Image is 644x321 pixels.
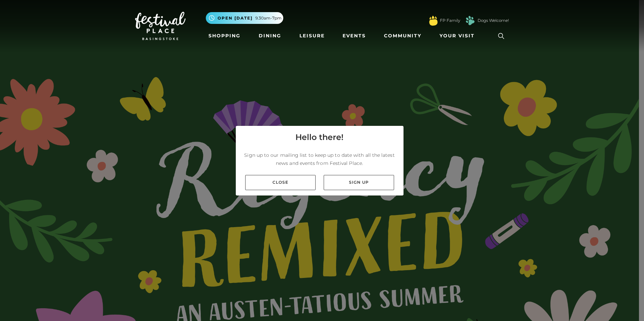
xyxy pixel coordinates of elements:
a: Events [340,30,368,42]
h4: Hello there! [295,131,344,143]
span: Open [DATE] [218,15,253,21]
a: Sign up [324,175,394,190]
a: FP Family [440,17,460,24]
img: Festival Place Logo [135,12,186,40]
a: Leisure [297,30,327,42]
button: Open [DATE] 9.30am-7pm [206,12,283,24]
p: Sign up to our mailing list to keep up to date with all the latest news and events from Festival ... [241,151,398,167]
span: 9.30am-7pm [255,15,282,21]
a: Close [245,175,316,190]
a: Community [381,30,424,42]
a: Dining [256,30,284,42]
a: Dogs Welcome! [478,17,509,24]
a: Your Visit [437,30,481,42]
a: Shopping [206,30,243,42]
span: Your Visit [440,32,475,39]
